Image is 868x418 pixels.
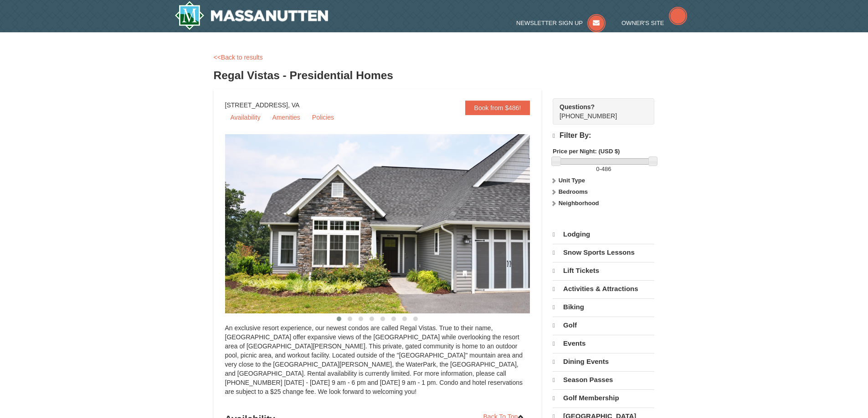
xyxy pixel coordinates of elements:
a: Lodging [553,226,654,243]
span: 486 [601,166,611,172]
a: Biking [553,298,654,316]
span: Newsletter Sign Up [516,20,583,26]
h3: Regal Vistas - Presidential Homes [214,66,655,85]
a: Owner's Site [621,20,687,26]
span: Owner's Site [621,20,664,26]
a: Massanutten Resort [175,1,329,30]
a: Newsletter Sign Up [516,20,606,26]
img: 19218991-1-902409a9.jpg [225,134,553,313]
strong: Unit Type [559,177,585,184]
a: Activities & Attractions [553,280,654,297]
a: Events [553,335,654,352]
div: An exclusive resort experience, our newest condos are called Regal Vistas. True to their name, [G... [225,323,530,405]
a: <<Back to results [214,54,263,61]
a: Golf Membership [553,389,654,407]
span: [PHONE_NUMBER] [560,102,638,120]
a: Golf [553,317,654,334]
label: - [553,165,654,174]
strong: Questions? [560,103,595,111]
strong: Price per Night: (USD $) [553,148,620,155]
a: Dining Events [553,353,654,370]
img: Massanutten Resort Logo [175,1,329,30]
a: Availability [225,111,266,124]
span: 0 [596,166,599,172]
h4: Filter By: [553,131,654,140]
strong: Bedrooms [559,188,588,195]
a: Lift Tickets [553,262,654,279]
a: Season Passes [553,371,654,388]
a: Amenities [267,111,305,124]
a: Book from $486! [465,101,530,115]
a: Snow Sports Lessons [553,244,654,261]
strong: Neighborhood [559,200,599,206]
a: Policies [307,111,339,124]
